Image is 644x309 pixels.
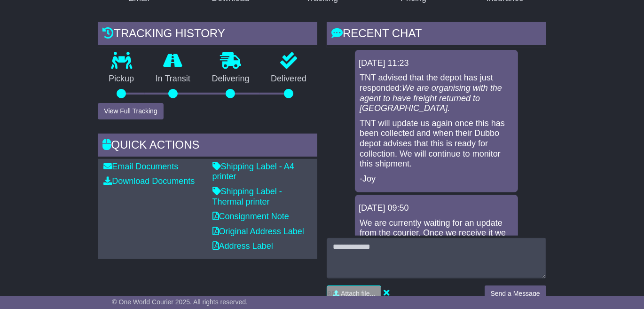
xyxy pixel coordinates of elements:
[201,74,260,84] p: Delivering
[260,74,317,84] p: Delivered
[112,298,248,306] span: © One World Courier 2025. All rights reserved.
[103,162,178,171] a: Email Documents
[98,22,317,48] div: Tracking history
[327,22,546,48] div: RECENT CHAT
[98,103,163,119] button: View Full Tracking
[360,218,513,249] p: We are currently waiting for an update from the courier. Once we receive it we will let you know.
[212,212,289,221] a: Consignment Note
[360,174,513,184] p: -Joy
[98,134,317,159] div: Quick Actions
[212,227,304,236] a: Original Address Label
[360,119,513,169] p: TNT will update us again once this has been collected and when their Dubbo depot advises that thi...
[360,83,502,113] em: We are organising with the agent to have freight returned to [GEOGRAPHIC_DATA].
[485,285,546,302] button: Send a Message
[103,176,195,186] a: Download Documents
[359,203,514,214] div: [DATE] 09:50
[212,162,294,182] a: Shipping Label - A4 printer
[212,187,282,206] a: Shipping Label - Thermal printer
[360,73,513,113] p: TNT advised that the depot has just responded:
[145,74,201,84] p: In Transit
[212,241,273,251] a: Address Label
[359,58,514,69] div: [DATE] 11:23
[98,74,145,84] p: Pickup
